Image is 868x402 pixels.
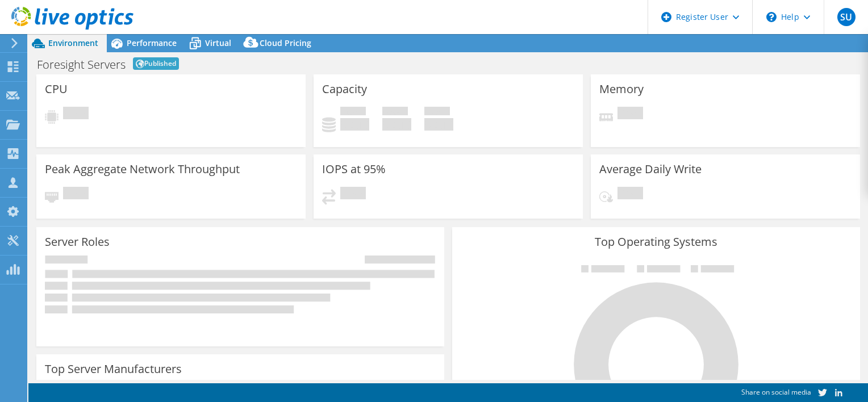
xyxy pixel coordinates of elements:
[63,107,89,122] span: Pending
[322,83,367,95] h3: Capacity
[45,363,182,375] h3: Top Server Manufacturers
[45,163,240,175] h3: Peak Aggregate Network Throughput
[322,163,386,175] h3: IOPS at 95%
[766,12,777,22] svg: \n
[37,59,126,70] h1: Foresight Servers
[45,236,110,248] h3: Server Roles
[617,187,643,202] span: Pending
[340,187,366,202] span: Pending
[382,118,411,131] h4: 0 GiB
[617,107,643,122] span: Pending
[599,83,644,95] h3: Memory
[599,163,702,175] h3: Average Daily Write
[382,107,408,118] span: Free
[45,83,68,95] h3: CPU
[424,107,450,118] span: Total
[741,387,811,397] span: Share on social media
[48,37,98,48] span: Environment
[340,107,366,118] span: Used
[461,236,852,248] h3: Top Operating Systems
[63,187,89,202] span: Pending
[205,37,231,48] span: Virtual
[340,118,369,131] h4: 0 GiB
[837,8,856,26] span: SU
[127,37,177,48] span: Performance
[260,37,311,48] span: Cloud Pricing
[133,57,179,70] span: Published
[424,118,453,131] h4: 0 GiB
